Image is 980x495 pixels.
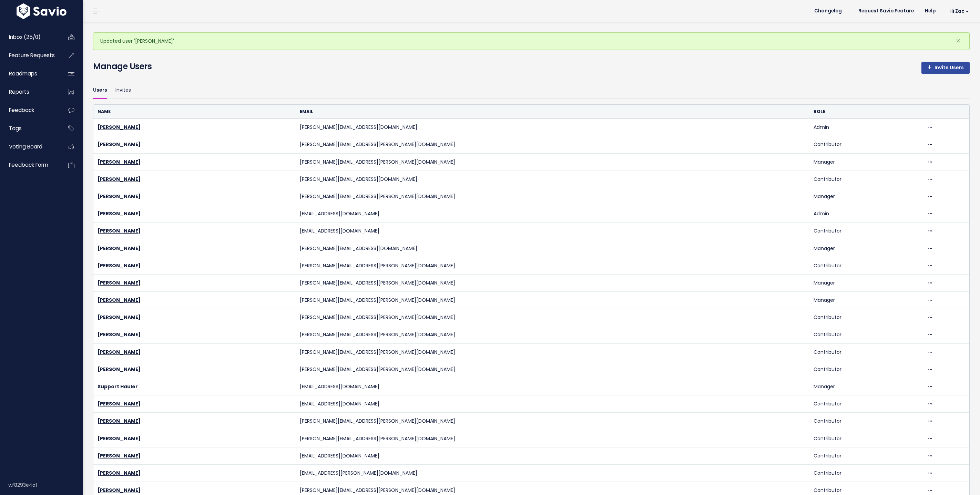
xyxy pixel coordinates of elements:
[98,417,141,424] a: [PERSON_NAME]
[296,105,809,119] th: Email
[296,223,809,240] td: [EMAIL_ADDRESS][DOMAIN_NAME]
[296,136,809,153] td: [PERSON_NAME][EMAIL_ADDRESS][PERSON_NAME][DOMAIN_NAME]
[296,274,809,291] td: [PERSON_NAME][EMAIL_ADDRESS][PERSON_NAME][DOMAIN_NAME]
[296,395,809,413] td: [EMAIL_ADDRESS][DOMAIN_NAME]
[98,452,141,459] a: [PERSON_NAME]
[296,378,809,395] td: [EMAIL_ADDRESS][DOMAIN_NAME]
[98,435,141,442] a: [PERSON_NAME]
[296,188,809,205] td: [PERSON_NAME][EMAIL_ADDRESS][PERSON_NAME][DOMAIN_NAME]
[296,430,809,447] td: [PERSON_NAME][EMAIL_ADDRESS][PERSON_NAME][DOMAIN_NAME]
[98,349,141,355] a: [PERSON_NAME]
[809,430,923,447] td: Contributor
[919,6,941,16] a: Help
[809,447,923,464] td: Contributor
[9,33,41,41] span: Inbox (25/0)
[2,48,57,63] a: Feature Requests
[2,121,57,136] a: Tags
[9,88,29,95] span: Reports
[98,383,138,390] a: Support Hauler
[98,193,141,200] a: [PERSON_NAME]
[98,227,141,234] a: [PERSON_NAME]
[809,343,923,361] td: Contributor
[809,105,923,119] th: Role
[98,124,141,131] a: [PERSON_NAME]
[98,470,141,476] a: [PERSON_NAME]
[98,262,141,269] a: [PERSON_NAME]
[809,274,923,291] td: Manager
[98,366,141,373] a: [PERSON_NAME]
[296,343,809,361] td: [PERSON_NAME][EMAIL_ADDRESS][PERSON_NAME][DOMAIN_NAME]
[2,102,57,118] a: Feedback
[98,176,141,183] a: [PERSON_NAME]
[98,210,141,217] a: [PERSON_NAME]
[809,223,923,240] td: Contributor
[9,161,48,168] span: Feedback form
[98,141,141,148] a: [PERSON_NAME]
[809,413,923,430] td: Contributor
[296,309,809,326] td: [PERSON_NAME][EMAIL_ADDRESS][PERSON_NAME][DOMAIN_NAME]
[956,35,961,47] span: ×
[98,400,141,407] a: [PERSON_NAME]
[93,105,296,119] th: Name
[2,157,57,173] a: Feedback form
[949,9,969,14] span: Hi Zac
[949,33,968,49] button: Close
[15,3,68,19] img: logo-white.9d6f32f41409.svg
[115,82,131,99] a: Invites
[2,66,57,82] a: Roadmaps
[98,314,141,321] a: [PERSON_NAME]
[809,188,923,205] td: Manager
[296,257,809,274] td: [PERSON_NAME][EMAIL_ADDRESS][PERSON_NAME][DOMAIN_NAME]
[9,70,37,77] span: Roadmaps
[809,136,923,153] td: Contributor
[809,395,923,413] td: Contributor
[296,447,809,464] td: [EMAIL_ADDRESS][DOMAIN_NAME]
[98,158,141,165] a: [PERSON_NAME]
[98,331,141,338] a: [PERSON_NAME]
[296,171,809,188] td: [PERSON_NAME][EMAIL_ADDRESS][DOMAIN_NAME]
[98,297,141,303] a: [PERSON_NAME]
[9,143,42,150] span: Voting Board
[296,361,809,378] td: [PERSON_NAME][EMAIL_ADDRESS][PERSON_NAME][DOMAIN_NAME]
[809,205,923,223] td: Admin
[809,464,923,482] td: Contributor
[296,119,809,136] td: [PERSON_NAME][EMAIL_ADDRESS][DOMAIN_NAME]
[93,32,970,50] div: Updated user '[PERSON_NAME]'
[296,240,809,257] td: [PERSON_NAME][EMAIL_ADDRESS][DOMAIN_NAME]
[814,9,842,13] span: Changelog
[809,257,923,274] td: Contributor
[296,464,809,482] td: [EMAIL_ADDRESS][PERSON_NAME][DOMAIN_NAME]
[98,487,141,494] a: [PERSON_NAME]
[93,60,152,73] h4: Manage Users
[921,62,970,74] a: Invite Users
[2,29,57,45] a: Inbox (25/0)
[296,326,809,343] td: [PERSON_NAME][EMAIL_ADDRESS][PERSON_NAME][DOMAIN_NAME]
[9,106,34,114] span: Feedback
[98,279,141,286] a: [PERSON_NAME]
[809,153,923,171] td: Manager
[809,361,923,378] td: Contributor
[809,309,923,326] td: Contributor
[296,153,809,171] td: [PERSON_NAME][EMAIL_ADDRESS][PERSON_NAME][DOMAIN_NAME]
[8,476,83,494] div: v.f8293e4a1
[809,171,923,188] td: Contributor
[809,119,923,136] td: Admin
[941,6,974,17] a: Hi Zac
[853,6,919,16] a: Request Savio Feature
[809,292,923,309] td: Manager
[296,205,809,223] td: [EMAIL_ADDRESS][DOMAIN_NAME]
[93,82,107,99] a: Users
[2,139,57,155] a: Voting Board
[9,125,22,132] span: Tags
[9,52,55,59] span: Feature Requests
[809,326,923,343] td: Contributor
[809,378,923,395] td: Manager
[809,240,923,257] td: Manager
[98,245,141,252] a: [PERSON_NAME]
[2,84,57,100] a: Reports
[296,413,809,430] td: [PERSON_NAME][EMAIL_ADDRESS][PERSON_NAME][DOMAIN_NAME]
[296,292,809,309] td: [PERSON_NAME][EMAIL_ADDRESS][PERSON_NAME][DOMAIN_NAME]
